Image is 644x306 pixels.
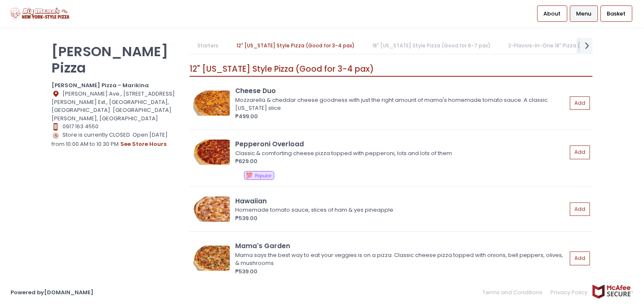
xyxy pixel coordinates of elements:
[607,10,626,18] span: Basket
[235,86,567,96] div: Cheese Duo
[120,140,167,149] button: see store hours
[192,197,230,222] img: Hawaiian
[235,112,567,121] div: ₱499.00
[192,91,230,116] img: Cheese Duo
[52,90,179,123] div: [PERSON_NAME] Ave., [STREET_ADDRESS] [PERSON_NAME] Ext., [GEOGRAPHIC_DATA], [GEOGRAPHIC_DATA]. [G...
[483,284,547,301] a: Terms and Conditions
[570,202,590,216] button: Add
[228,38,363,54] a: 12" [US_STATE] Style Pizza (Good for 3-4 pax)
[570,252,590,265] button: Add
[547,284,592,301] a: Privacy Policy
[52,122,179,131] div: 0917 163 4550
[537,5,567,21] a: About
[570,145,590,159] button: Add
[52,43,179,76] p: [PERSON_NAME] Pizza
[592,284,634,299] img: mcafee-secure
[235,96,564,112] div: Mozzarella & cheddar cheese goodness with just the right amount of mama's homemade tomato sauce. ...
[235,267,567,276] div: ₱539.00
[235,241,567,251] div: Mama's Garden
[255,173,272,179] span: Popular
[570,5,598,21] a: Menu
[52,131,179,148] div: Store is currently CLOSED. Open [DATE] from 10:00 AM to 10:30 PM
[10,288,93,296] a: Powered by[DOMAIN_NAME]
[246,171,252,179] span: 💯
[235,251,564,267] div: Mama says the best way to eat your veggies is on a pizza. Classic cheese pizza topped with onions...
[192,140,230,165] img: Pepperoni Overload
[235,149,564,158] div: Classic & comforting cheese pizza topped with pepperoni, lots and lots of them
[235,139,567,149] div: Pepperoni Overload
[500,38,635,54] a: 2-Flavors-In-One 18" Pizza (Good for 6-7 pax)
[235,206,564,214] div: Homemade tomato sauce, slices of ham & yes pineapple
[10,6,69,21] img: logo
[364,38,499,54] a: 18" [US_STATE] Style Pizza (Good for 6-7 pax)
[190,38,227,54] a: Starters
[190,63,374,75] span: 12" [US_STATE] Style Pizza (Good for 3-4 pax)
[543,10,561,18] span: About
[52,81,149,89] b: [PERSON_NAME] Pizza - Marikina
[576,10,591,18] span: Menu
[570,96,590,110] button: Add
[192,246,230,271] img: Mama's Garden
[235,214,567,223] div: ₱539.00
[235,157,567,166] div: ₱629.00
[235,196,567,206] div: Hawaiian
